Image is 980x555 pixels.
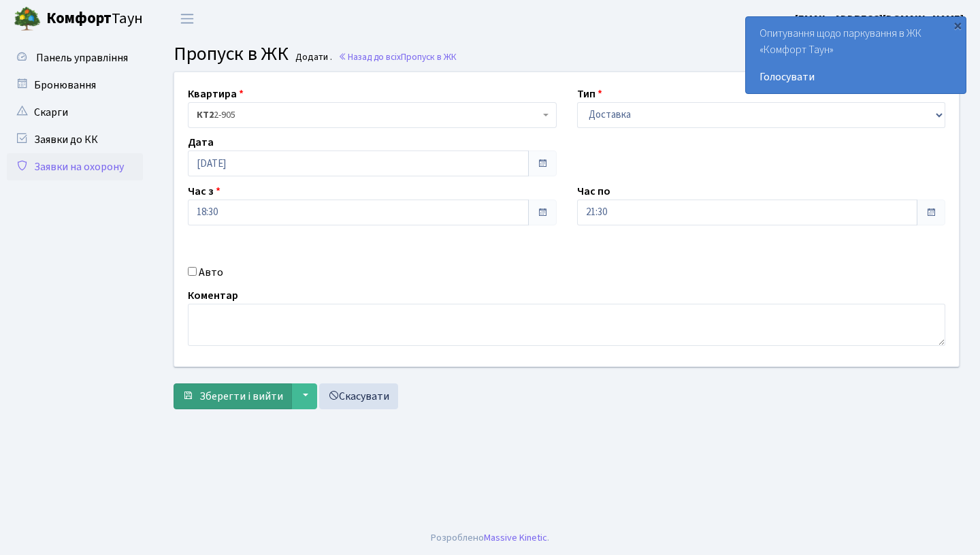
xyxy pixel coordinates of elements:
label: Авто [199,264,223,281]
a: Заявки до КК [7,126,143,153]
div: × [951,18,964,32]
label: Квартира [188,86,244,102]
a: Назад до всіхПропуск в ЖК [338,50,457,63]
a: Бронювання [7,72,143,99]
a: [EMAIL_ADDRESS][DOMAIN_NAME] [795,11,964,27]
img: logo.png [14,5,41,33]
span: <b>КТ2</b>&nbsp;&nbsp;&nbsp;2-905 [197,108,540,122]
a: Скасувати [319,383,398,409]
button: Переключити навігацію [170,7,204,30]
div: Опитування щодо паркування в ЖК «Комфорт Таун» [746,17,966,93]
a: Massive Kinetic [484,530,547,545]
button: Зберегти і вийти [174,383,292,409]
a: Голосувати [759,69,952,85]
a: Скарги [7,99,143,126]
a: Панель управління [7,44,143,72]
span: Пропуск в ЖК [174,40,289,67]
span: Пропуск в ЖК [401,50,457,63]
small: Додати . [293,52,332,63]
b: [EMAIL_ADDRESS][DOMAIN_NAME] [795,12,964,27]
span: Таун [46,7,143,31]
label: Коментар [188,287,238,304]
div: Розроблено . [431,530,549,545]
label: Тип [577,86,602,102]
span: Зберегти і вийти [199,389,283,404]
label: Час по [577,183,610,200]
span: <b>КТ2</b>&nbsp;&nbsp;&nbsp;2-905 [188,102,557,128]
span: Панель управління [36,50,128,65]
label: Дата [188,134,214,150]
a: Заявки на охорону [7,153,143,180]
b: КТ2 [197,108,214,122]
b: Комфорт [46,7,112,29]
label: Час з [188,183,220,200]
